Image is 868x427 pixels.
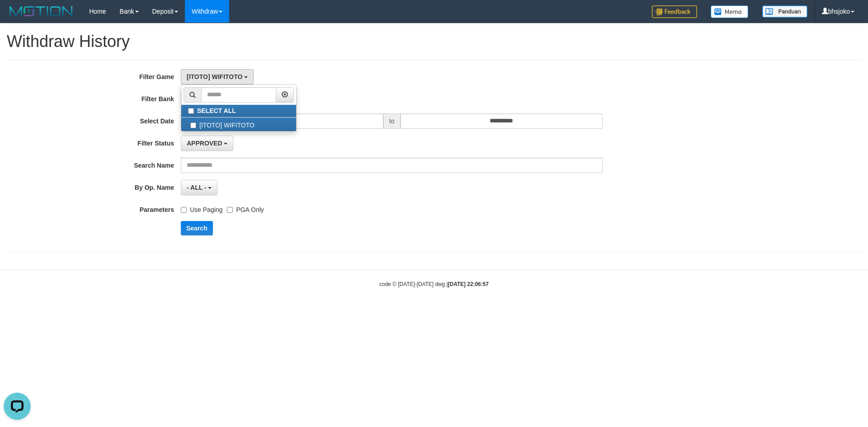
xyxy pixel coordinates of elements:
label: Use Paging [181,202,222,214]
button: [ITOTO] WIFITOTO [181,69,254,84]
button: Open LiveChat chat widget [4,4,31,31]
small: code © [DATE]-[DATE] dwg | [379,281,489,287]
img: Feedback.jpg [652,5,697,18]
span: to [383,113,401,129]
input: SELECT ALL [188,108,194,114]
h1: Withdraw History [7,33,861,51]
span: APPROVED [187,140,222,147]
button: - ALL - [181,180,217,195]
button: APPROVED [181,136,233,151]
span: - ALL - [187,184,207,191]
input: Use Paging [181,207,187,213]
img: Button%20Memo.svg [711,5,749,18]
img: MOTION_logo.png [7,5,75,18]
label: PGA Only [227,202,264,214]
label: SELECT ALL [181,105,296,117]
input: [ITOTO] WIFITOTO [190,122,196,128]
label: [ITOTO] WIFITOTO [181,117,296,131]
strong: [DATE] 22:06:57 [448,281,489,287]
button: Search [181,221,213,235]
img: panduan.png [762,5,807,18]
input: PGA Only [227,207,233,213]
span: [ITOTO] WIFITOTO [187,73,242,80]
